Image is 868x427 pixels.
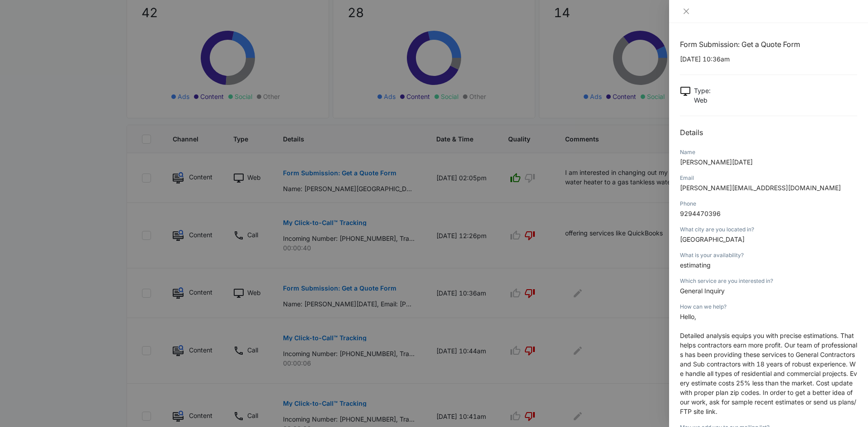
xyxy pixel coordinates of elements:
[680,210,721,217] span: 9294470396
[680,261,711,269] span: estimating
[680,277,857,285] div: Which service are you interested in?
[680,158,753,166] span: [PERSON_NAME][DATE]
[680,54,857,64] p: [DATE] 10:36am
[680,184,841,192] span: [PERSON_NAME][EMAIL_ADDRESS][DOMAIN_NAME]
[694,86,711,95] p: Type :
[680,235,745,243] span: [GEOGRAPHIC_DATA]
[680,313,696,320] span: Hello,
[694,95,711,105] p: Web
[683,8,690,15] span: close
[680,127,857,138] h2: Details
[680,174,857,182] div: Email
[680,39,857,50] h1: Form Submission: Get a Quote Form
[680,7,693,15] button: Close
[680,148,857,156] div: Name
[680,225,857,234] div: What city are you located in?
[680,287,725,295] span: General Inquiry
[680,200,857,208] div: Phone
[680,303,857,311] div: How can we help?
[680,251,857,259] div: What is your availability?
[680,332,857,415] span: Detailed analysis equips you with precise estimations. That helps contractors earn more profit. O...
